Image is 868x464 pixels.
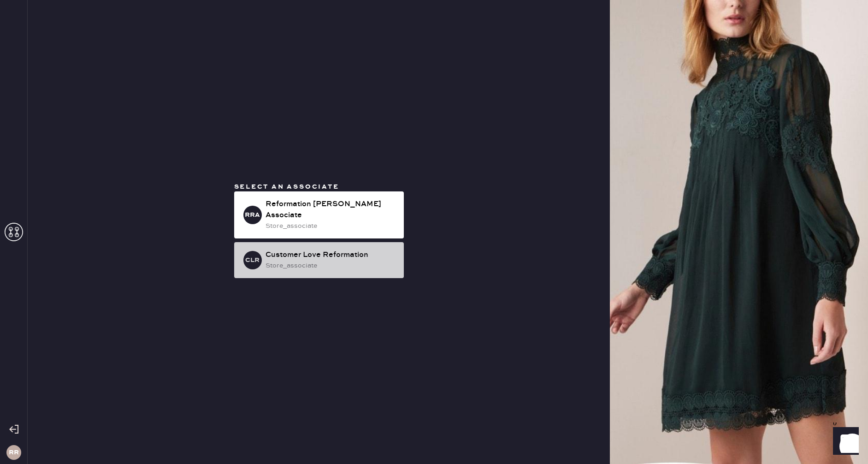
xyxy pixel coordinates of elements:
div: store_associate [266,221,396,231]
iframe: Front Chat [824,422,864,462]
div: Customer Love Reformation [266,250,396,261]
span: Select an associate [234,183,339,191]
h3: CLR [245,257,260,263]
div: store_associate [266,261,396,271]
div: Reformation [PERSON_NAME] Associate [266,199,396,221]
h3: RR [9,449,19,456]
h3: RRA [245,212,260,218]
